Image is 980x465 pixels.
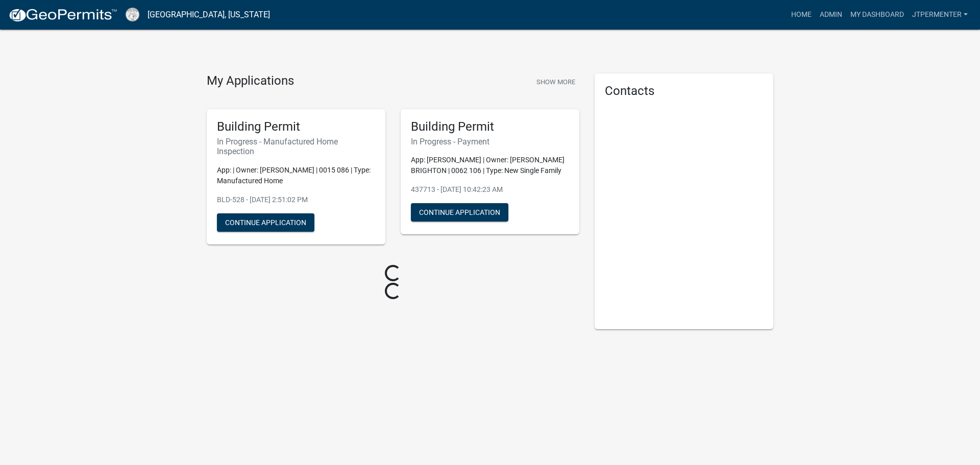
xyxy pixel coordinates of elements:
h5: Building Permit [411,119,569,134]
h5: Building Permit [217,119,375,134]
h5: Contacts [605,84,763,99]
p: App: | Owner: [PERSON_NAME] | 0015 086 | Type: Manufactured Home [217,165,375,186]
h6: In Progress - Payment [411,137,569,146]
button: Show More [532,74,579,90]
a: Admin [816,5,846,25]
img: Cook County, Georgia [126,8,139,21]
h4: My Applications [207,74,294,89]
a: [GEOGRAPHIC_DATA], [US_STATE] [148,6,270,23]
button: Continue Application [411,203,508,222]
button: Continue Application [217,213,314,232]
p: 437713 - [DATE] 10:42:23 AM [411,184,569,195]
a: jtpermenter [908,5,972,25]
p: BLD-528 - [DATE] 2:51:02 PM [217,194,375,205]
p: App: [PERSON_NAME] | Owner: [PERSON_NAME] BRIGHTON | 0062 106 | Type: New Single Family [411,155,569,176]
a: My Dashboard [846,5,908,25]
a: Home [787,5,816,25]
h6: In Progress - Manufactured Home Inspection [217,137,375,156]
